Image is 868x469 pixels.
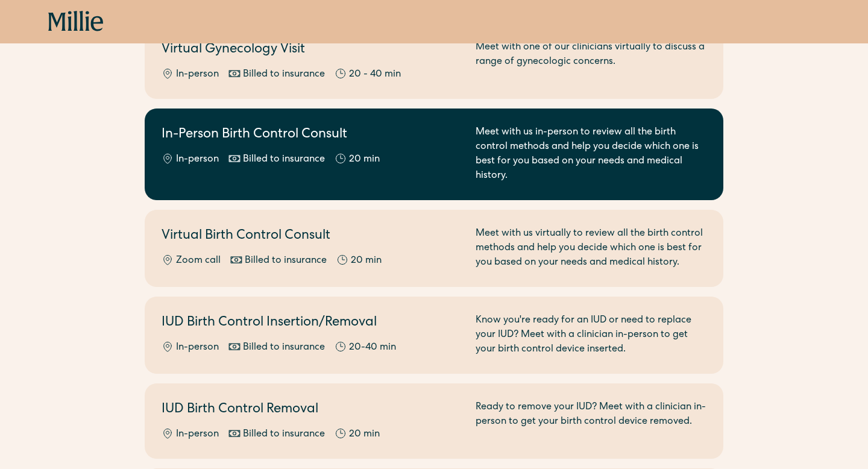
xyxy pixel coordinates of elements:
[176,68,219,82] div: In-person
[162,227,461,247] h2: Virtual Birth Control Consult
[162,400,461,420] h2: IUD Birth Control Removal
[145,297,723,374] a: IUD Birth Control Insertion/RemovalIn-personBilled to insurance20-40 minKnow you're ready for an ...
[243,68,325,82] div: Billed to insurance
[176,254,221,268] div: Zoom call
[476,400,706,442] div: Ready to remove your IUD? Meet with a clinician in-person to get your birth control device removed.
[349,341,396,355] div: 20-40 min
[145,210,723,287] a: Virtual Birth Control ConsultZoom callBilled to insurance20 minMeet with us virtually to review a...
[245,254,327,268] div: Billed to insurance
[349,153,380,167] div: 20 min
[176,341,219,355] div: In-person
[476,125,706,183] div: Meet with us in-person to review all the birth control methods and help you decide which one is b...
[162,40,461,60] h2: Virtual Gynecology Visit
[476,313,706,357] div: Know you're ready for an IUD or need to replace your IUD? Meet with a clinician in-person to get ...
[145,383,723,459] a: IUD Birth Control RemovalIn-personBilled to insurance20 minReady to remove your IUD? Meet with a ...
[476,227,706,270] div: Meet with us virtually to review all the birth control methods and help you decide which one is b...
[349,427,380,442] div: 20 min
[351,254,382,268] div: 20 min
[145,24,723,99] a: Virtual Gynecology VisitIn-personBilled to insurance20 - 40 minMeet with one of our clinicians vi...
[162,313,461,333] h2: IUD Birth Control Insertion/Removal
[243,341,325,355] div: Billed to insurance
[176,427,219,442] div: In-person
[349,68,401,82] div: 20 - 40 min
[162,125,461,145] h2: In-Person Birth Control Consult
[243,153,325,167] div: Billed to insurance
[243,427,325,442] div: Billed to insurance
[476,40,706,82] div: Meet with one of our clinicians virtually to discuss a range of gynecologic concerns.
[176,153,219,167] div: In-person
[145,109,723,200] a: In-Person Birth Control ConsultIn-personBilled to insurance20 minMeet with us in-person to review...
